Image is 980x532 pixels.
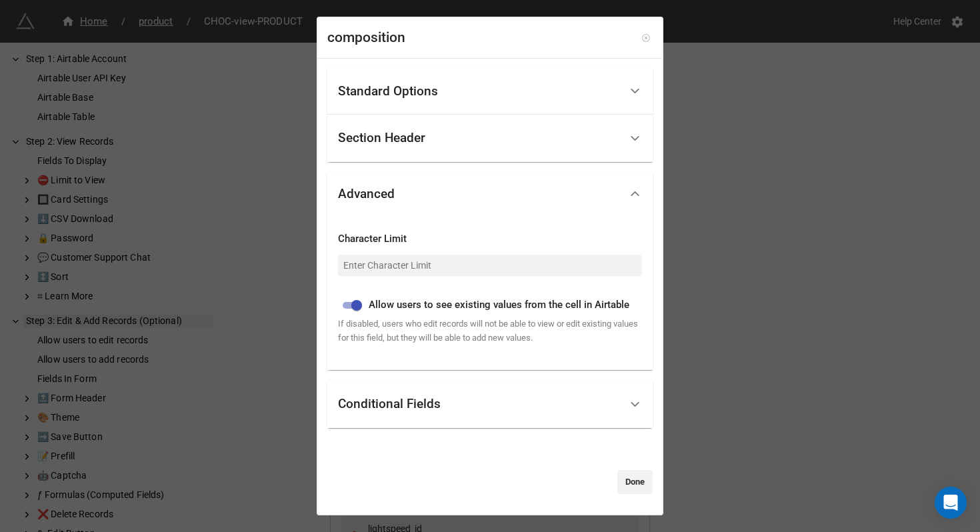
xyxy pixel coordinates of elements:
[338,231,642,247] div: Character Limit
[327,27,405,49] div: composition
[338,187,395,201] div: Advanced
[338,131,425,145] div: Section Header
[935,487,967,519] div: Open Intercom Messenger
[327,173,653,215] div: Advanced
[369,297,629,313] span: Allow users to see existing values from the cell in Airtable
[338,85,438,98] div: Standard Options
[327,381,653,428] div: Conditional Fields
[327,115,653,162] div: Section Header
[338,317,642,345] div: If disabled, users who edit records will not be able to view or edit existing values for this fie...
[338,255,642,276] input: Enter Character Limit
[617,470,653,494] a: Done
[338,397,441,411] div: Conditional Fields
[327,67,653,115] div: Standard Options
